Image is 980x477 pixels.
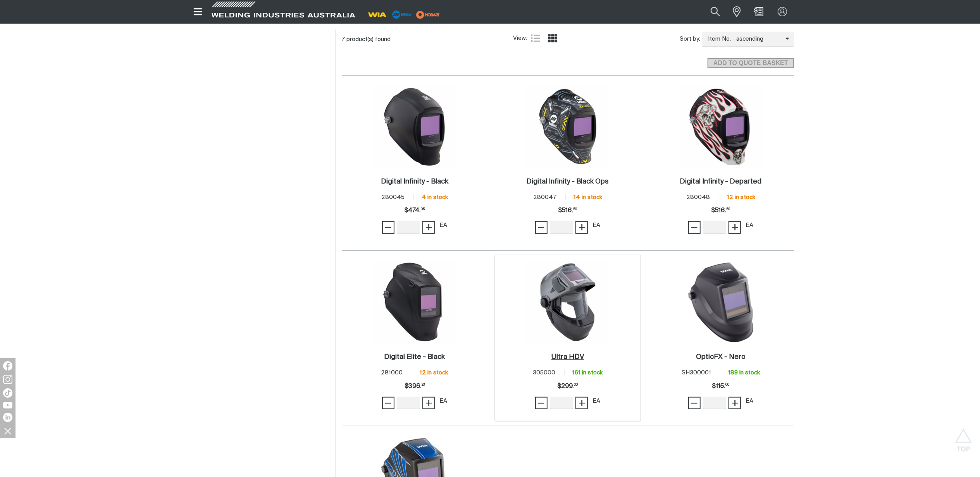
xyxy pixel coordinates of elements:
[686,194,710,200] span: 280048
[691,396,698,410] span: −
[3,388,12,398] img: TikTok
[538,396,545,410] span: −
[3,402,12,408] img: YouTube
[414,9,442,21] img: miller
[381,177,448,186] a: Digital Infinity - Black
[680,35,700,44] span: Sort by:
[680,178,761,185] h2: Digital Infinity - Departed
[557,379,578,394] span: $299.
[385,396,392,410] span: −
[381,194,405,200] span: 280045
[746,221,753,230] div: EA
[746,397,753,406] div: EA
[420,370,448,376] span: 12 in stock
[3,375,12,384] img: Instagram
[342,36,513,43] div: 7
[558,203,577,218] span: $516.
[421,208,425,211] sup: 05
[682,370,711,376] span: SH300001
[731,221,739,234] span: +
[574,383,578,386] sup: 00
[381,178,448,185] h2: Digital Infinity - Black
[680,177,761,186] a: Digital Infinity - Departed
[731,396,739,410] span: +
[533,370,555,376] span: 305000
[414,12,442,17] a: miller
[373,261,456,344] img: Digital Elite - Black
[404,203,425,218] div: Price
[574,194,602,200] span: 14 in stock
[384,353,445,362] a: Digital Elite - Black
[726,208,730,211] sup: 50
[691,221,698,234] span: −
[573,208,577,211] sup: 50
[558,203,577,218] div: Price
[404,203,425,218] span: $474.
[679,86,762,168] img: Digital Infinity - Departed
[373,86,456,168] img: Digital Infinity - Black
[342,49,794,70] section: Add to cart control
[572,370,603,376] span: 161 in stock
[422,194,448,200] span: 4 in stock
[533,194,556,200] span: 280047
[711,203,730,218] span: $516.
[696,353,746,360] h2: OpticFX - Nero
[679,261,762,344] img: OpticFX - Nero
[753,7,765,16] a: Shopping cart (0 product(s))
[712,379,729,394] div: Price
[578,396,586,410] span: +
[1,424,14,438] img: hide socials
[551,353,584,360] h2: Ultra HDV
[708,58,793,68] span: ADD TO QUOTE BASKET
[955,429,972,446] button: Scroll to top
[696,353,746,362] a: OpticFX - Nero
[592,397,600,406] div: EA
[342,29,794,49] section: Product list controls
[405,379,425,394] div: Price
[592,221,600,230] div: EA
[439,397,447,406] div: EA
[405,379,425,394] span: $396.
[578,221,586,234] span: +
[347,36,391,42] span: product(s) found
[728,370,760,376] span: 189 in stock
[727,194,755,200] span: 12 in stock
[538,221,545,234] span: −
[425,221,432,234] span: +
[702,3,729,21] button: Search products
[381,370,403,376] span: 281000
[3,361,12,371] img: Facebook
[526,261,609,344] img: Ultra HDV
[384,353,445,360] h2: Digital Elite - Black
[526,86,609,168] img: Digital Infinity - Black Ops
[3,413,12,422] img: LinkedIn
[692,3,729,21] input: Product name or item number...
[551,353,584,362] a: Ultra HDV
[526,177,609,186] a: Digital Infinity - Black Ops
[526,178,609,185] h2: Digital Infinity - Black Ops
[557,379,578,394] div: Price
[711,203,730,218] div: Price
[531,34,540,43] a: List view
[702,35,785,44] span: Item No. - ascending
[725,383,729,386] sup: 00
[425,396,432,410] span: +
[439,221,447,230] div: EA
[513,34,527,43] span: View:
[712,379,729,394] span: $115.
[422,383,425,386] sup: 23
[385,221,392,234] span: −
[708,58,794,68] button: Add selected products to the shopping cart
